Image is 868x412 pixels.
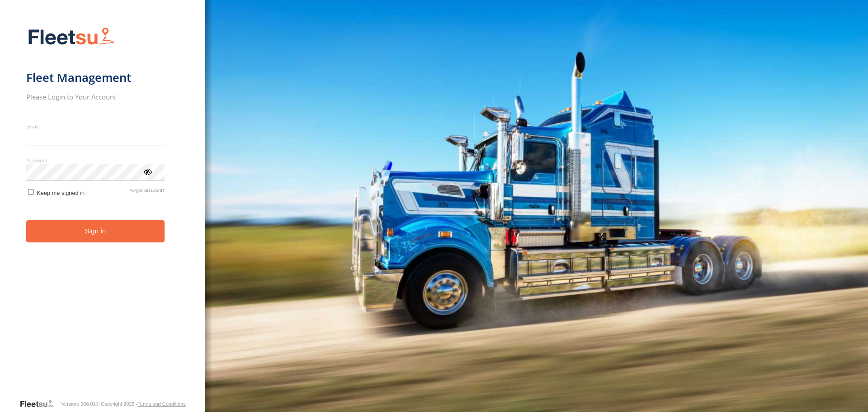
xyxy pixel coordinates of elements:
[26,22,179,398] form: main
[129,188,165,196] a: Forgot password?
[61,401,95,407] div: Version: 308.01
[143,167,152,176] div: ViewPassword
[137,401,185,407] a: Terms and Conditions
[37,189,85,196] span: Keep me signed in
[96,401,186,407] div: © Copyright 2025 -
[26,92,165,101] h2: Please Login to Your Account
[19,399,61,408] a: Visit our Website
[26,70,165,85] h1: Fleet Management
[26,157,165,164] label: Password
[26,123,165,130] label: Email
[26,220,165,242] button: Sign in
[28,189,34,195] input: Keep me signed in
[26,25,117,48] img: Fleetsu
